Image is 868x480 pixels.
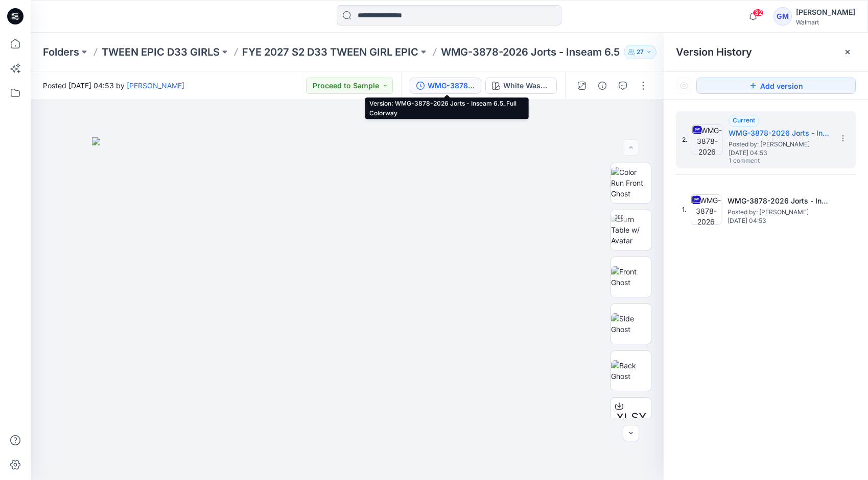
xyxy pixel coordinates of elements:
a: FYE 2027 S2 D33 TWEEN GIRL EPIC [242,45,418,59]
span: Posted by: Gayan Mahawithanalage [728,207,830,217]
div: Walmart [796,18,855,26]
button: White Wash - Cost Opt_no destro [485,78,557,94]
span: XLSX [616,409,646,427]
span: [DATE] 04:53 [728,217,830,224]
div: [PERSON_NAME] [796,6,855,18]
div: GM [773,7,792,26]
h5: WMG-3878-2026 Jorts - Inseam 6.5_Soft Silver [728,195,830,207]
button: Add version [696,78,856,94]
span: Current [733,116,755,124]
img: Side Ghost [611,313,651,335]
span: 32 [753,9,764,17]
img: Front Ghost [611,266,651,288]
a: TWEEN EPIC D33 GIRLS [102,45,220,59]
span: 2. [682,135,688,144]
div: WMG-3878-2026 Jorts - Inseam 6.5_Full Colorway [428,80,475,91]
a: Folders [43,45,79,59]
img: Back Ghost [611,360,651,382]
button: Close [843,48,852,56]
span: Posted [DATE] 04:53 by [43,80,184,91]
span: [DATE] 04:53 [729,149,831,157]
button: 27 [624,45,656,59]
button: Details [594,78,611,94]
button: WMG-3878-2026 Jorts - Inseam 6.5_Full Colorway [410,78,481,94]
button: Show Hidden Versions [676,78,692,94]
span: 1. [682,205,687,214]
img: WMG-3878-2026 Jorts - Inseam 6.5_Full Colorway [692,124,722,155]
p: 27 [637,46,644,58]
img: WMG-3878-2026 Jorts - Inseam 6.5_Soft Silver [691,194,721,225]
span: Version History [676,46,752,58]
a: [PERSON_NAME] [127,81,184,90]
span: Posted by: Gayan Mahawithanalage [729,139,831,149]
img: Turn Table w/ Avatar [611,214,651,246]
div: White Wash - Cost Opt_no destro [503,80,550,91]
p: WMG-3878-2026 Jorts - Inseam 6.5 [441,45,620,59]
span: 1 comment [729,157,800,165]
h5: WMG-3878-2026 Jorts - Inseam 6.5_Full Colorway [729,127,831,139]
img: Color Run Front Ghost [611,167,651,199]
